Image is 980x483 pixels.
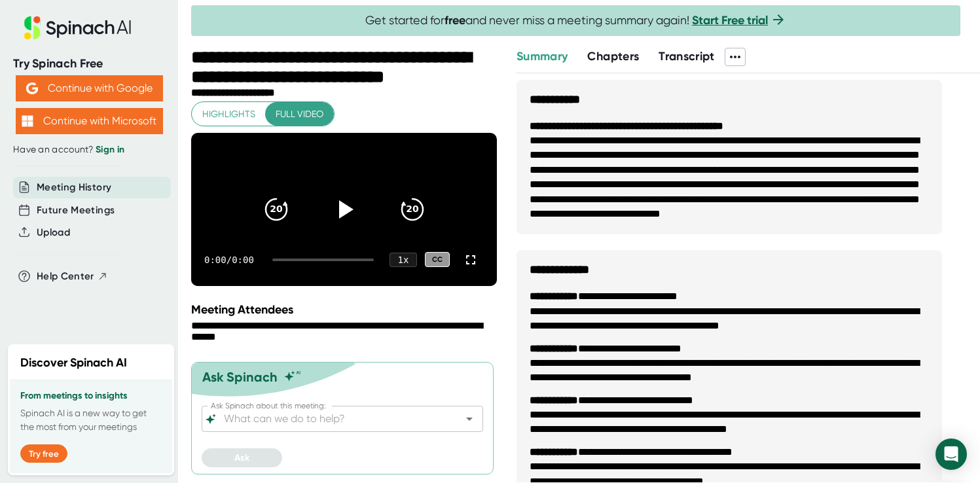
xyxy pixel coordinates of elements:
button: Ask [202,448,282,467]
span: Highlights [202,106,255,122]
button: Summary [517,48,568,65]
div: Try Spinach Free [13,56,165,71]
div: CC [425,252,450,267]
div: Meeting Attendees [191,302,500,317]
button: Meeting History [37,180,111,195]
button: Continue with Microsoft [16,108,163,134]
div: Have an account? [13,144,165,156]
span: Summary [517,49,568,63]
div: Ask Spinach [202,369,278,385]
button: Transcript [659,48,715,65]
div: Open Intercom Messenger [935,438,967,470]
button: Try free [20,444,67,463]
b: free [445,13,465,27]
span: Full video [276,106,323,122]
h2: Discover Spinach AI [20,354,127,372]
button: Help Center [37,269,108,284]
div: 0:00 / 0:00 [204,255,257,265]
div: 1 x [390,253,417,267]
button: Full video [265,102,334,126]
span: Get started for and never miss a meeting summary again! [365,13,786,28]
button: Chapters [587,48,639,65]
span: Transcript [659,49,715,63]
a: Sign in [96,144,124,155]
button: Highlights [192,102,266,126]
button: Continue with Google [16,75,163,101]
input: What can we do to help? [221,410,441,428]
a: Start Free trial [692,13,768,27]
span: Ask [234,452,249,463]
button: Open [460,410,479,428]
img: Aehbyd4JwY73AAAAAElFTkSuQmCC [26,82,38,94]
button: Upload [37,225,70,240]
button: Future Meetings [37,203,115,218]
span: Chapters [587,49,639,63]
p: Spinach AI is a new way to get the most from your meetings [20,406,162,434]
h3: From meetings to insights [20,391,162,401]
span: Help Center [37,269,94,284]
